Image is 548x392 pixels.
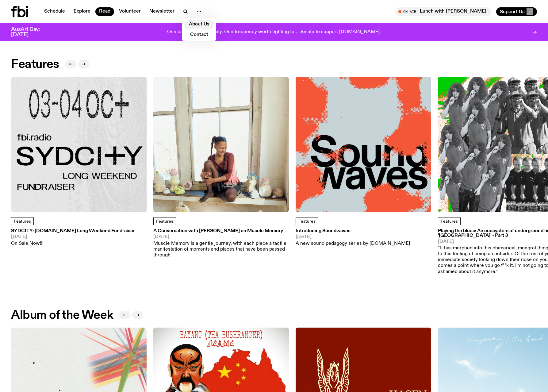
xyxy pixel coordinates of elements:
[296,229,410,233] h3: Introducing Soundwaves
[167,29,381,35] p: One day. One community. One frequency worth fighting for. Donate to support [DOMAIN_NAME].
[95,7,114,16] a: Read
[153,235,289,239] span: [DATE]
[146,7,178,16] a: Newsletter
[496,7,537,16] button: Support Us
[156,219,173,224] span: Features
[11,59,59,70] h2: Features
[184,20,214,29] a: About Us
[70,7,94,16] a: Explore
[500,9,525,14] span: Support Us
[11,77,147,212] img: Black text on gray background. Reading top to bottom: 03-04 OCT. fbi.radio SYDCITY LONG WEEKEND F...
[11,229,135,247] a: SYDCITY: [DOMAIN_NAME] Long Weekend Fundraiser[DATE]On Sale Now!!!
[153,217,176,225] a: Features
[298,219,316,224] span: Features
[40,7,69,16] a: Schedule
[296,217,318,225] a: Features
[296,241,410,247] p: A new sound pedagogy series by [DOMAIN_NAME]
[11,27,50,37] h3: AusArt Day: [DATE]
[11,310,113,321] h2: Album of the Week
[438,217,461,225] a: Features
[441,219,458,224] span: Features
[184,31,214,39] a: Contact
[14,219,31,224] span: Features
[296,77,431,212] img: The text Sound waves, with one word stacked upon another, in black text on a bluish-gray backgrou...
[11,217,34,225] a: Features
[153,241,289,259] p: Muscle Memory is a gentle journey, with each piece a tactile manifestation of moments and places ...
[11,235,135,239] span: [DATE]
[395,7,491,16] button: On AirLunch with [PERSON_NAME]
[11,241,135,247] p: On Sale Now!!!
[11,229,135,233] h3: SYDCITY: [DOMAIN_NAME] Long Weekend Fundraiser
[296,229,410,247] a: Introducing Soundwaves[DATE]A new sound pedagogy series by [DOMAIN_NAME]
[115,7,144,16] a: Volunteer
[296,235,410,239] span: [DATE]
[153,229,289,258] a: A Conversation with [PERSON_NAME] on Muscle Memory[DATE]Muscle Memory is a gentle journey, with e...
[153,229,289,233] h3: A Conversation with [PERSON_NAME] on Muscle Memory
